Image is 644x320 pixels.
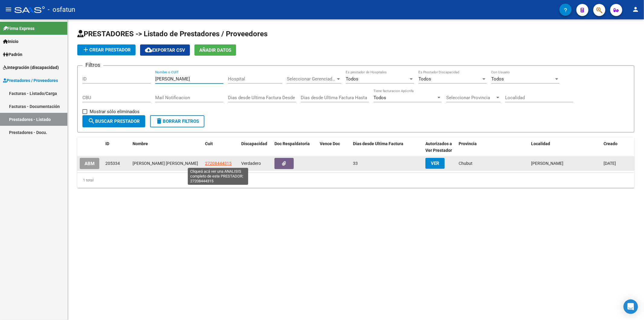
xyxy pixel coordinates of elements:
span: ID [105,141,109,146]
span: Inicio [3,38,18,45]
span: Autorizados a Ver Prestador [425,141,452,153]
span: Crear Prestador [82,47,131,53]
datatable-header-cell: Provincia [456,137,529,157]
span: Borrar Filtros [155,119,199,124]
span: Mostrar sólo eliminados [90,108,139,115]
span: 33 [353,161,358,166]
datatable-header-cell: Dias desde Ultima Factura [351,137,423,157]
span: Todos [346,76,358,82]
datatable-header-cell: Vence Doc [317,137,351,157]
span: PRESTADORES -> Listado de Prestadores / Proveedores [77,30,268,38]
span: - osfatun [48,3,75,16]
span: Vence Doc [320,141,340,146]
button: Añadir Datos [194,44,236,56]
span: Exportar CSV [145,47,185,53]
datatable-header-cell: Autorizados a Ver Prestador [423,137,456,157]
span: Añadir Datos [199,47,231,53]
span: Verdadero [241,161,261,166]
mat-icon: person [632,6,639,13]
span: Nombre [133,141,148,146]
div: 1 total [77,173,634,188]
span: Seleccionar Gerenciador [287,76,336,82]
datatable-header-cell: Discapacidad [239,137,272,157]
span: Chubut [459,161,473,166]
span: ABM [85,161,95,166]
span: Dias desde Ultima Factura [353,141,403,146]
span: [PERSON_NAME] [531,161,563,166]
span: 205334 [105,161,120,166]
mat-icon: search [88,117,95,125]
button: Buscar Prestador [82,115,145,127]
span: 27208444315 [205,161,232,166]
span: Todos [418,76,431,82]
span: Firma Express [3,25,34,32]
datatable-header-cell: Localidad [529,137,601,157]
span: Cuit [205,141,213,146]
span: Buscar Prestador [88,119,140,124]
datatable-header-cell: Doc Respaldatoria [272,137,317,157]
span: Integración (discapacidad) [3,64,59,71]
span: Creado [604,141,617,146]
button: Crear Prestador [77,44,136,55]
mat-icon: add [82,46,89,53]
button: Borrar Filtros [150,115,204,127]
span: Discapacidad [241,141,267,146]
span: Prestadores / Proveedores [3,77,58,84]
div: Open Intercom Messenger [623,299,638,314]
div: [PERSON_NAME] [PERSON_NAME] [133,160,200,167]
span: Doc Respaldatoria [274,141,310,146]
span: Provincia [459,141,477,146]
span: Todos [491,76,504,82]
h3: Filtros [82,61,103,69]
datatable-header-cell: Nombre [130,137,203,157]
mat-icon: delete [155,117,163,125]
button: Exportar CSV [140,44,190,56]
button: VER [425,158,445,169]
span: Localidad [531,141,550,146]
mat-icon: menu [5,6,12,13]
span: Todos [373,95,386,100]
button: ABM [80,158,99,169]
datatable-header-cell: Creado [601,137,634,157]
span: [DATE] [604,161,616,166]
span: Seleccionar Provincia [446,95,495,100]
mat-icon: cloud_download [145,46,152,54]
datatable-header-cell: Cuit [203,137,239,157]
span: Padrón [3,51,22,58]
span: VER [431,161,439,166]
datatable-header-cell: ID [103,137,130,157]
